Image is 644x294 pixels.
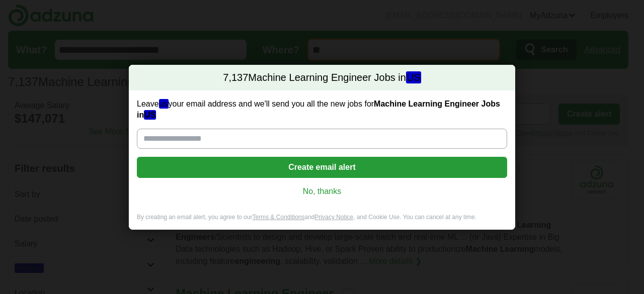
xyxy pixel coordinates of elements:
div: By creating an email alert, you agree to our and , and Cookie Use. You can cancel at any time. [129,213,515,230]
a: Privacy Notice [315,214,354,221]
span: 7,137 [223,71,248,85]
em: us [159,99,169,109]
em: US [144,110,156,120]
strong: Machine Learning Engineer Jobs in [137,100,500,120]
em: US [406,71,421,83]
a: Terms & Conditions [252,214,304,221]
label: Leave your email address and we'll send you all the new jobs for [137,99,507,121]
a: No, thanks [145,186,499,197]
h2: Machine Learning Engineer Jobs in [129,65,515,91]
button: Create email alert [137,157,507,178]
